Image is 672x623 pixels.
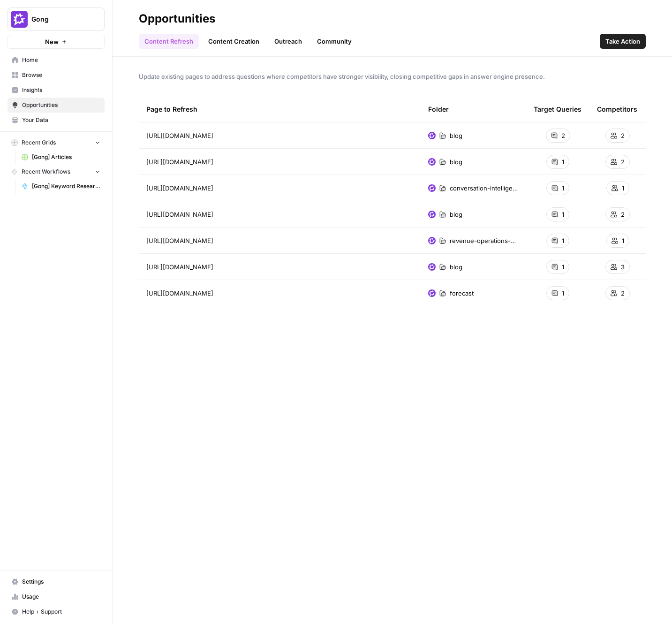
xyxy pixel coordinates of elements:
span: 1 [562,262,564,272]
span: Gong [31,15,88,24]
div: Competitors [597,96,637,122]
span: forecast [450,289,474,298]
div: Folder [428,96,449,122]
span: 1 [562,210,564,219]
span: conversation-intelligence [450,183,519,193]
span: Home [22,56,100,64]
span: Your Data [22,116,100,124]
a: Content Refresh [139,34,199,49]
img: w6cjb6u2gvpdnjw72qw8i2q5f3eb [428,132,436,139]
div: Page to Refresh [146,96,413,122]
a: Insights [8,83,105,98]
img: w6cjb6u2gvpdnjw72qw8i2q5f3eb [428,211,436,218]
span: Browse [22,71,100,79]
div: Target Queries [534,96,581,122]
a: Community [311,34,357,49]
span: Recent Workflows [22,167,70,176]
a: Settings [8,574,105,589]
a: Opportunities [8,98,105,113]
a: Home [8,53,105,68]
span: [Gong] Articles [32,153,100,161]
img: w6cjb6u2gvpdnjw72qw8i2q5f3eb [428,158,436,166]
span: Take Action [605,37,640,46]
span: 3 [621,262,625,272]
span: 2 [561,131,565,140]
span: blog [450,131,462,140]
img: w6cjb6u2gvpdnjw72qw8i2q5f3eb [428,237,436,244]
span: [URL][DOMAIN_NAME] [146,131,213,140]
button: Workspace: Gong [8,8,105,31]
span: [URL][DOMAIN_NAME] [146,236,213,245]
a: Your Data [8,113,105,128]
a: [Gong] Keyword Research [17,179,105,194]
button: New [8,35,105,49]
span: 1 [622,236,624,245]
a: [Gong] Articles [17,150,105,165]
span: Settings [22,577,100,586]
span: [Gong] Keyword Research [32,182,100,190]
img: w6cjb6u2gvpdnjw72qw8i2q5f3eb [428,289,436,297]
img: w6cjb6u2gvpdnjw72qw8i2q5f3eb [428,263,436,271]
span: Usage [22,593,100,601]
button: Recent Workflows [8,165,105,179]
div: Opportunities [139,11,215,26]
button: Help + Support [8,604,105,619]
span: [URL][DOMAIN_NAME] [146,289,213,298]
span: revenue-operations-software [450,236,519,245]
img: w6cjb6u2gvpdnjw72qw8i2q5f3eb [428,184,436,192]
span: 2 [621,289,625,298]
a: Outreach [269,34,308,49]
span: Update existing pages to address questions where competitors have stronger visibility, closing co... [139,72,646,81]
span: 1 [562,289,564,298]
img: Gong Logo [11,11,28,28]
button: Recent Grids [8,136,105,150]
a: Usage [8,589,105,604]
span: Help + Support [22,608,100,616]
span: Recent Grids [22,138,56,147]
span: blog [450,210,462,219]
span: 1 [562,236,564,245]
span: [URL][DOMAIN_NAME] [146,262,213,272]
span: Insights [22,86,100,94]
a: Browse [8,68,105,83]
span: [URL][DOMAIN_NAME] [146,157,213,167]
span: [URL][DOMAIN_NAME] [146,183,213,193]
span: New [45,37,59,46]
a: Content Creation [203,34,265,49]
span: 2 [621,210,625,219]
span: blog [450,157,462,167]
button: Take Action [600,34,646,49]
span: blog [450,262,462,272]
span: [URL][DOMAIN_NAME] [146,210,213,219]
span: 2 [621,131,625,140]
span: Opportunities [22,101,100,109]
